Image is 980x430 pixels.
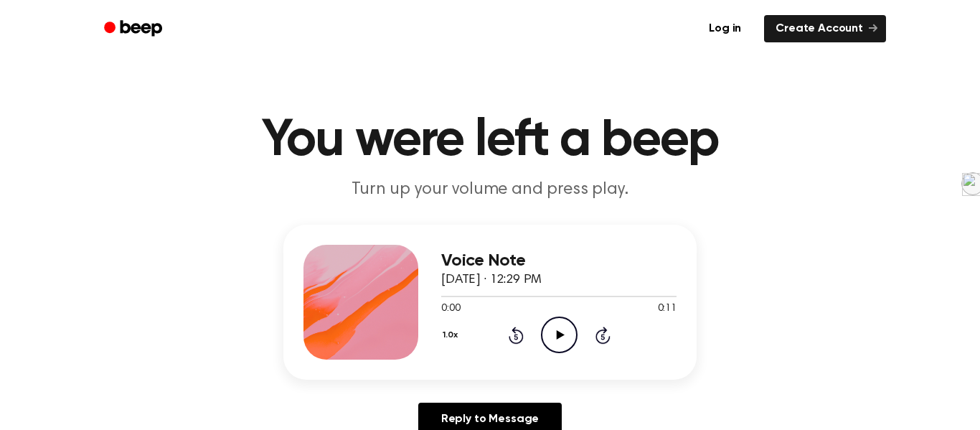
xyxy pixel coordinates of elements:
button: 1.0x [441,323,463,347]
h1: You were left a beep [123,115,857,167]
a: Beep [94,15,175,43]
h3: Voice Note [441,251,677,271]
span: 0:11 [658,302,677,317]
span: [DATE] · 12:29 PM [441,274,542,286]
a: Log in [694,12,755,45]
span: 0:00 [441,302,460,317]
a: Create Account [764,15,886,42]
p: Turn up your volume and press play. [215,178,765,202]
